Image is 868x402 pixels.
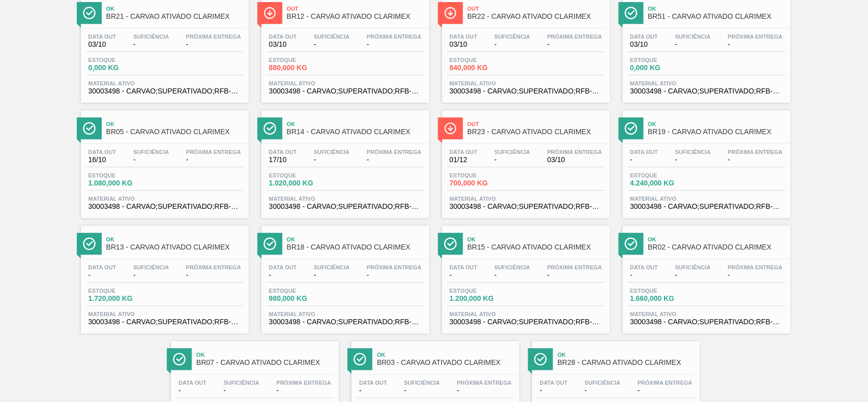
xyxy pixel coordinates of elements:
span: Out [467,6,605,12]
span: 1.200,000 KG [450,295,521,302]
span: Próxima Entrega [367,149,422,155]
span: Próxima Entrega [728,264,783,270]
span: BR05 - CARVAO ATIVADO CLARIMEX [106,128,244,136]
span: - [186,271,241,279]
span: Out [467,121,605,127]
span: 30003498 - CARVAO;SUPERATIVADO;RFB-SA1; [630,203,783,210]
span: Próxima Entrega [547,34,602,40]
span: Próxima Entrega [547,149,602,155]
span: BR13 - CARVAO ATIVADO CLARIMEX [106,243,244,251]
span: 30003498 - CARVAO;SUPERATIVADO;RFB-SA1; [630,318,783,326]
img: Ícone [444,237,457,250]
span: - [178,387,206,394]
span: Suficiência [675,149,710,155]
span: 03/10 [450,41,477,48]
img: Ícone [624,122,637,135]
span: Próxima Entrega [728,149,783,155]
span: - [494,41,530,48]
span: Estoque [88,288,160,294]
span: Estoque [630,57,701,63]
span: - [133,156,169,164]
img: Ícone [83,122,96,135]
img: Ícone [444,122,457,135]
span: BR07 - CARVAO ATIVADO CLARIMEX [196,359,334,366]
span: - [450,271,477,279]
span: - [88,271,116,279]
span: 30003498 - CARVAO;SUPERATIVADO;RFB-SA1; [269,318,422,326]
span: 30003498 - CARVAO;SUPERATIVADO;RFB-SA1; [88,318,241,326]
span: Suficiência [675,34,710,40]
span: 1.720,000 KG [88,295,160,302]
span: Ok [287,236,424,242]
span: Ok [196,352,334,358]
span: Data out [450,149,477,155]
span: Data out [269,34,297,40]
img: Ícone [263,122,276,135]
span: - [637,387,692,394]
span: - [133,41,169,48]
span: Estoque [630,172,701,178]
span: - [630,271,658,279]
span: 30003498 - CARVAO;SUPERATIVADO;RFB-SA1; [630,87,783,95]
span: - [547,41,602,48]
span: - [367,271,422,279]
span: BR02 - CARVAO ATIVADO CLARIMEX [648,243,785,251]
span: - [728,41,783,48]
span: Suficiência [314,264,349,270]
span: - [223,387,259,394]
span: Material ativo [450,80,602,86]
span: Data out [88,149,116,155]
span: - [584,387,620,394]
span: Ok [377,352,514,358]
span: Estoque [450,172,521,178]
span: Material ativo [450,311,602,317]
span: Próxima Entrega [186,264,241,270]
span: BR19 - CARVAO ATIVADO CLARIMEX [648,128,785,136]
span: Data out [630,264,658,270]
span: Estoque [269,172,340,178]
span: Data out [540,380,567,386]
span: BR28 - CARVAO ATIVADO CLARIMEX [557,359,695,366]
span: BR14 - CARVAO ATIVADO CLARIMEX [287,128,424,136]
img: Ícone [83,237,96,250]
span: Data out [269,264,297,270]
span: Próxima Entrega [367,264,422,270]
span: Data out [630,34,658,40]
span: Ok [106,6,244,12]
span: Data out [178,380,206,386]
span: Suficiência [133,34,169,40]
a: ÍconeOkBR05 - CARVAO ATIVADO CLARIMEXData out16/10Suficiência-Próxima Entrega-Estoque1.080,000 KG... [73,103,254,218]
a: ÍconeOkBR02 - CARVAO ATIVADO CLARIMEXData out-Suficiência-Próxima Entrega-Estoque1.660,000 KGMate... [615,218,795,333]
span: Estoque [450,57,521,63]
span: Suficiência [223,380,259,386]
span: - [457,387,512,394]
span: Ok [467,236,605,242]
span: Material ativo [269,196,422,202]
span: 980,000 KG [269,295,340,302]
img: Ícone [353,353,366,365]
span: 1.020,000 KG [269,179,340,187]
span: Ok [648,121,785,127]
span: Próxima Entrega [547,264,602,270]
a: ÍconeOkBR14 - CARVAO ATIVADO CLARIMEXData out17/10Suficiência-Próxima Entrega-Estoque1.020,000 KG... [254,103,434,218]
span: 16/10 [88,156,116,164]
span: Estoque [630,288,701,294]
span: 30003498 - CARVAO;SUPERATIVADO;RFB-SA1; [269,87,422,95]
span: - [314,271,349,279]
span: - [269,271,297,279]
a: ÍconeOutBR23 - CARVAO ATIVADO CLARIMEXData out01/12Suficiência-Próxima Entrega03/10Estoque700,000... [434,103,615,218]
span: Suficiência [133,264,169,270]
span: - [404,387,439,394]
span: - [186,156,241,164]
span: BR03 - CARVAO ATIVADO CLARIMEX [377,359,514,366]
span: Próxima Entrega [186,149,241,155]
span: Data out [450,34,477,40]
span: 03/10 [269,41,297,48]
img: Ícone [624,7,637,19]
span: Data out [450,264,477,270]
span: Data out [630,149,658,155]
a: ÍconeOkBR19 - CARVAO ATIVADO CLARIMEXData out-Suficiência-Próxima Entrega-Estoque4.240,000 KGMate... [615,103,795,218]
a: ÍconeOkBR13 - CARVAO ATIVADO CLARIMEXData out-Suficiência-Próxima Entrega-Estoque1.720,000 KGMate... [73,218,254,333]
span: - [133,271,169,279]
span: Próxima Entrega [276,380,331,386]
